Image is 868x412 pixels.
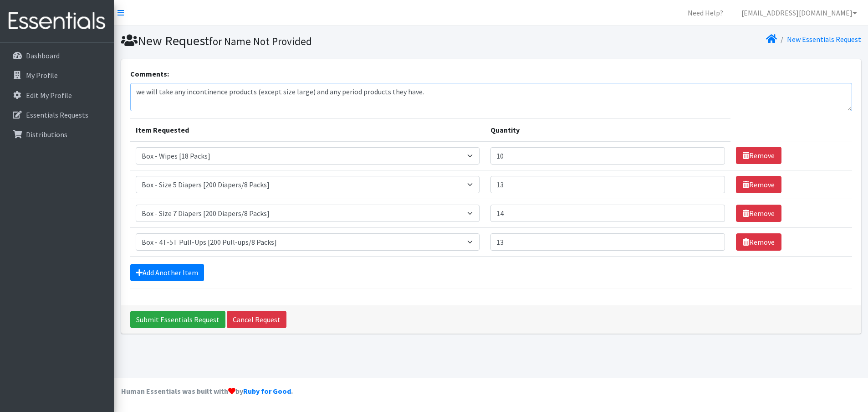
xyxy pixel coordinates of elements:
[130,118,485,141] th: Item Requested
[736,147,781,164] a: Remove
[734,4,864,22] a: [EMAIL_ADDRESS][DOMAIN_NAME]
[209,35,312,48] small: for Name Not Provided
[4,106,110,124] a: Essentials Requests
[26,110,88,119] p: Essentials Requests
[26,51,60,60] p: Dashboard
[121,33,488,49] h1: New Request
[121,386,293,396] strong: Human Essentials was built with by .
[787,35,861,44] a: New Essentials Request
[736,205,781,222] a: Remove
[26,71,58,80] p: My Profile
[130,68,169,79] label: Comments:
[26,91,72,100] p: Edit My Profile
[485,118,730,141] th: Quantity
[680,4,730,22] a: Need Help?
[4,46,110,65] a: Dashboard
[130,311,225,328] input: Submit Essentials Request
[243,386,291,396] a: Ruby for Good
[4,66,110,84] a: My Profile
[4,6,110,36] img: HumanEssentials
[736,233,781,251] a: Remove
[130,264,204,281] a: Add Another Item
[26,130,67,139] p: Distributions
[4,125,110,144] a: Distributions
[227,311,286,328] a: Cancel Request
[736,176,781,193] a: Remove
[4,86,110,104] a: Edit My Profile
